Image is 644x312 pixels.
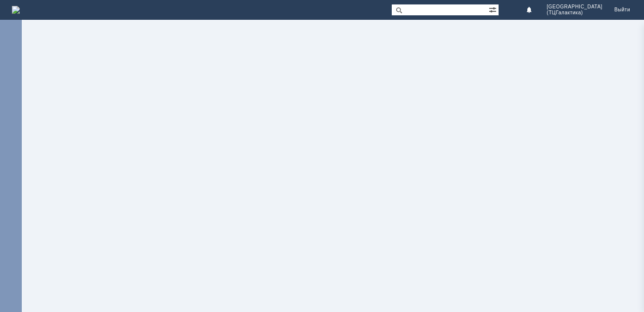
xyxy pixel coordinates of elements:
[547,4,602,10] span: [GEOGRAPHIC_DATA]
[12,6,20,14] img: logo
[556,10,583,16] span: Галактика)
[12,6,20,14] a: Перейти на домашнюю страницу
[547,10,555,16] span: (ТЦ
[489,4,499,14] span: Расширенный поиск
